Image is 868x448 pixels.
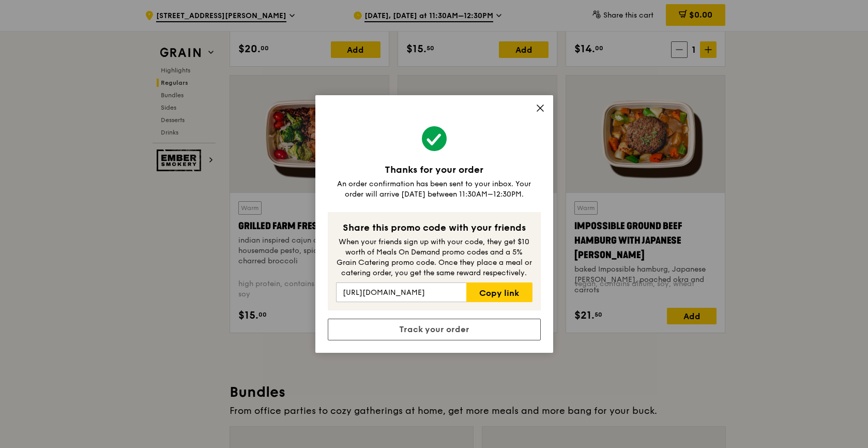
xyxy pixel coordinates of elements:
[328,179,541,200] div: An order confirmation has been sent to your inbox. Your order will arrive [DATE] between 11:30AM–...
[466,282,532,302] a: Copy link
[328,162,541,177] div: Thanks for your order
[336,237,532,278] div: When your friends sign up with your code, they get $10 worth of Meals On Demand promo codes and a...
[328,319,541,340] a: Track your order
[336,220,532,235] div: Share this promo code with your friends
